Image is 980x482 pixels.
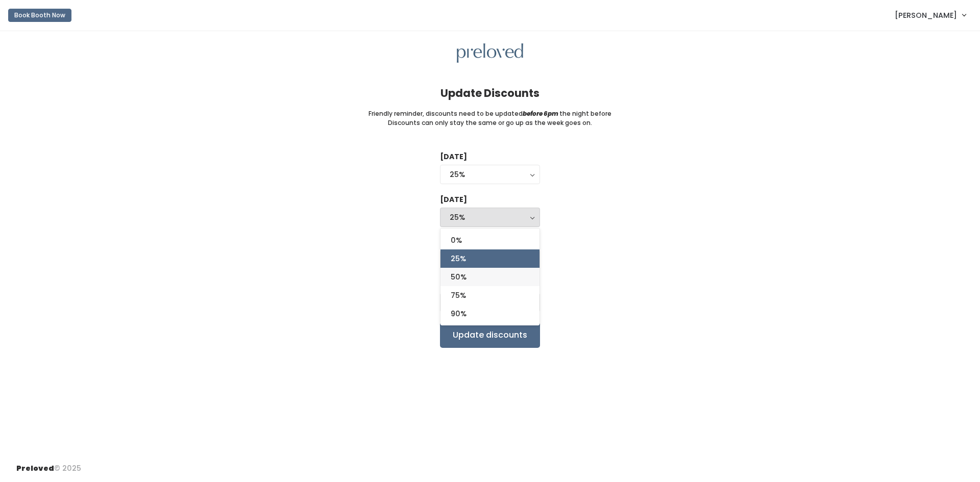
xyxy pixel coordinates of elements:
a: [PERSON_NAME] [885,4,976,26]
span: 90% [451,308,467,319]
h4: Update Discounts [440,87,540,99]
label: [DATE] [440,194,467,205]
span: Preloved [16,463,54,473]
img: preloved logo [457,43,523,63]
span: 50% [451,271,467,283]
button: 25% [440,165,540,184]
i: before 6pm [523,109,558,118]
input: Update discounts [440,322,540,348]
button: Book Booth Now [8,9,71,22]
button: 25% [440,208,540,227]
label: [DATE] [440,151,467,162]
small: Friendly reminder, discounts need to be updated the night before [369,109,611,118]
span: 0% [451,235,462,246]
div: © 2025 [16,455,81,474]
a: Book Booth Now [8,4,71,27]
span: 25% [451,253,466,264]
span: [PERSON_NAME] [895,10,957,21]
span: 75% [451,290,466,301]
small: Discounts can only stay the same or go up as the week goes on. [388,118,592,128]
div: 25% [450,212,530,223]
div: 25% [450,169,530,180]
